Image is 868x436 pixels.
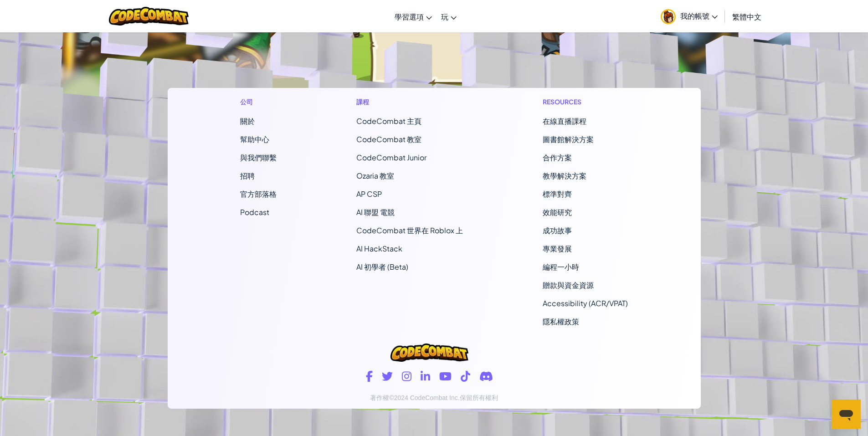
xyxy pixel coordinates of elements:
[356,226,463,235] a: CodeCombat 世界在 Roblox 上
[356,134,421,144] a: CodeCombat 教室
[437,4,461,29] a: 玩
[543,207,572,217] a: 效能研究
[389,394,459,401] span: ©2024 CodeCombat Inc.
[543,134,594,144] a: 圖書館解決方案
[543,116,586,126] a: 在線直播課程
[543,171,586,180] a: 教學解決方案
[728,4,766,29] a: 繁體中文
[543,262,579,272] a: 編程一小時
[543,298,628,308] a: Accessibility (ACR/VPAT)
[543,280,594,290] a: 贈款與資金資源
[390,344,468,362] img: CodeCombat logo
[390,4,437,29] a: 學習選項
[543,97,628,107] h1: Resources
[680,11,718,21] span: 我的帳號
[543,189,572,199] a: 標準對齊
[240,116,255,126] a: 關於
[356,153,426,162] a: CodeCombat Junior
[356,97,463,107] h1: 課程
[356,244,402,253] a: AI HackStack
[543,153,572,162] a: 合作方案
[395,12,424,21] span: 學習選項
[240,189,277,199] a: 官方部落格
[240,207,269,217] a: Podcast
[356,116,421,126] span: CodeCombat 主頁
[240,97,277,107] h1: 公司
[543,226,572,235] a: 成功故事
[732,12,761,21] span: 繁體中文
[356,207,395,217] a: AI 聯盟 電競
[656,2,722,31] a: 我的帳號
[240,171,255,180] a: 招聘
[661,9,676,24] img: avatar
[240,153,277,162] span: 與我們聯繫
[356,262,408,272] a: AI 初學者 (Beta)
[370,394,389,401] span: 著作權
[543,244,572,253] a: 專業發展
[543,317,579,326] a: 隱私權政策
[356,189,382,199] a: AP CSP
[460,394,498,401] span: 保留所有權利
[356,171,394,180] a: Ozaria 教室
[109,7,189,26] img: CodeCombat logo
[441,12,448,21] span: 玩
[832,400,861,429] iframe: 開啟傳訊視窗按鈕，對話進行中
[240,134,269,144] a: 幫助中心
